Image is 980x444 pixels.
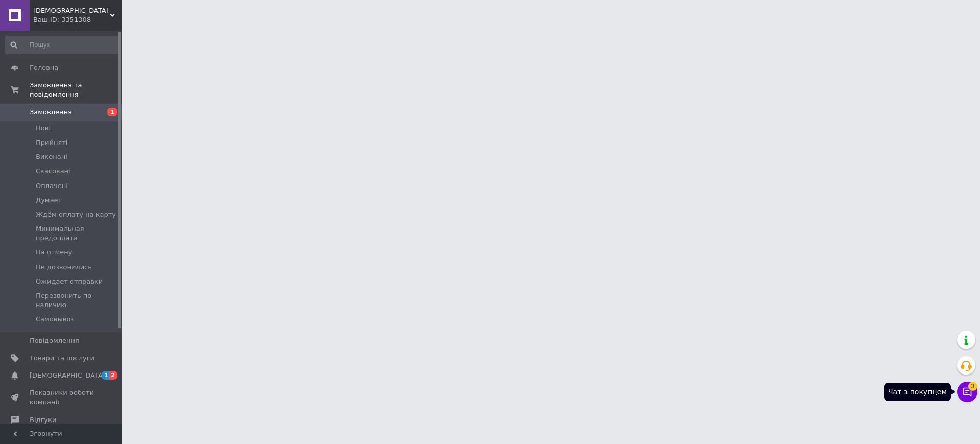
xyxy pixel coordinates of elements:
[36,138,67,147] span: Прийняті
[30,388,94,407] span: Показники роботи компанії
[109,371,117,380] span: 2
[107,108,117,116] span: 1
[33,15,122,25] div: Ваш ID: 3351308
[30,336,79,345] span: Повідомлення
[968,382,977,391] span: 3
[33,6,110,15] span: Харизма
[30,371,105,380] span: [DEMOGRAPHIC_DATA]
[30,354,94,363] span: Товари та послуги
[884,383,951,401] div: Чат з покупцем
[36,196,62,205] span: Думает
[36,291,119,310] span: Перезвонить по наличию
[36,181,68,191] span: Оплачені
[36,152,67,161] span: Виконані
[30,63,58,73] span: Головна
[30,415,56,425] span: Відгуки
[102,371,110,380] span: 1
[36,224,119,243] span: Минимальная предоплата
[36,248,72,257] span: На отмену
[5,36,120,54] input: Пошук
[30,108,72,117] span: Замовлення
[36,210,116,219] span: Ждём оплату на карту
[30,81,122,99] span: Замовлення та повідомлення
[36,124,51,133] span: Нові
[36,315,74,324] span: Самовывоз
[957,382,977,402] button: Чат з покупцем3
[36,263,92,272] span: Не дозвонились
[36,167,70,176] span: Скасовані
[36,277,103,286] span: Ожидает отправки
